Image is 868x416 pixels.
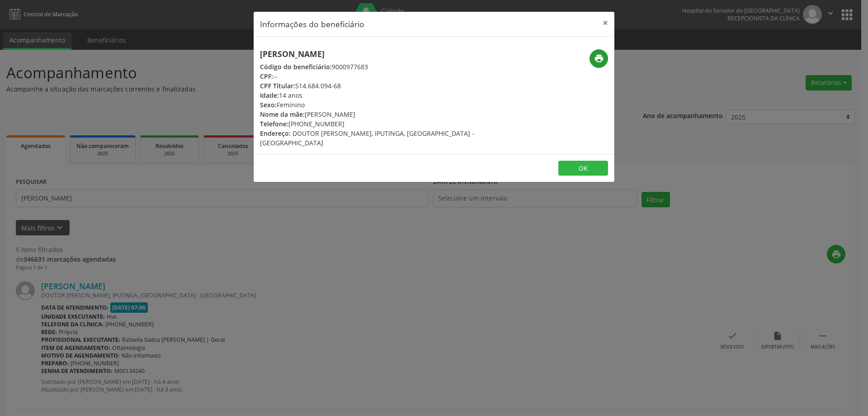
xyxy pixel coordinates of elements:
button: OK [558,161,608,176]
span: Telefone: [260,120,288,128]
h5: [PERSON_NAME] [260,49,488,59]
span: Sexo: [260,100,277,109]
button: print [590,49,608,68]
div: 9000977683 [260,62,488,72]
div: 14 anos [260,91,488,100]
span: DOUTOR [PERSON_NAME], IPUTINGA, [GEOGRAPHIC_DATA] - [GEOGRAPHIC_DATA] [260,129,474,147]
div: Feminino [260,100,488,110]
div: [PHONE_NUMBER] [260,119,488,129]
span: CPF Titular: [260,81,295,90]
span: Código do beneficiário: [260,62,332,71]
div: 514.684.094-68 [260,81,488,91]
span: Endereço: [260,129,291,138]
span: Nome da mãe: [260,110,305,119]
span: Idade: [260,91,279,100]
button: Close [596,12,614,34]
h5: Informações do beneficiário [260,18,364,30]
div: [PERSON_NAME] [260,110,488,119]
i: print [594,53,604,63]
div: -- [260,72,488,81]
span: CPF: [260,72,273,81]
